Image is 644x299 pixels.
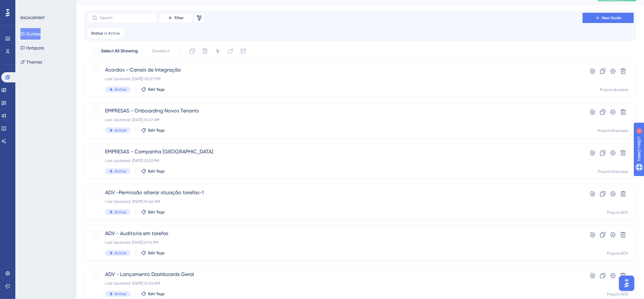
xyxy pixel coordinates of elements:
[115,128,126,133] span: Active
[175,15,184,20] span: Filter
[115,250,126,256] span: Active
[20,42,44,54] button: Hotspots
[20,56,42,68] button: Themes
[20,28,41,40] button: Guides
[105,158,564,163] div: Last Updated: [DATE] 01:52 PM
[148,169,165,174] span: Edit Tags
[607,292,628,297] div: Projuris ADV
[115,87,126,92] span: Active
[115,291,126,296] span: Active
[105,240,564,245] div: Last Updated: [DATE] 01:16 PM
[105,76,564,81] div: Last Updated: [DATE] 05:07 PM
[141,128,165,133] button: Edit Tags
[105,66,564,74] span: Acordos - Canais de Integração
[602,15,622,20] span: New Guide
[148,291,165,296] span: Edit Tags
[598,169,628,174] div: Projuris Empresas
[105,281,564,286] div: Last Updated: [DATE] 10:06 AM
[105,148,564,156] span: EMPRESAS - Campanha [GEOGRAPHIC_DATA]
[141,87,165,92] button: Edit Tags
[617,274,636,293] iframe: UserGuiding AI Assistant Launcher
[152,47,170,55] span: Deselect
[598,128,628,133] div: Projuris Empresas
[108,31,120,36] span: Active
[141,169,165,174] button: Edit Tags
[105,189,564,196] span: ADV -Permissão alterar situação tarefas-1
[141,250,165,256] button: Edit Tags
[105,230,564,237] span: ADV - Auditoria em tarefas
[583,13,634,23] button: New Guide
[104,31,107,36] span: is
[91,31,103,36] span: Status
[105,199,564,204] div: Last Updated: [DATE] 10:40 AM
[100,16,152,20] input: Search
[141,291,165,296] button: Edit Tags
[20,15,45,20] div: ENGAGEMENT
[600,87,628,92] div: Projuris Acordos
[105,271,564,278] span: ADV - Lançamento Dashboards Geral
[141,210,165,215] button: Edit Tags
[146,45,175,57] button: Deselect
[15,2,40,9] span: Need Help?
[607,210,628,215] div: Projuris ADV
[148,250,165,256] span: Edit Tags
[101,47,138,55] span: Select All Showing
[115,169,126,174] span: Active
[148,87,165,92] span: Edit Tags
[148,210,165,215] span: Edit Tags
[105,117,564,122] div: Last Updated: [DATE] 10:47 AM
[160,13,192,23] button: Filter
[607,251,628,256] div: Projuris ADV
[115,210,126,215] span: Active
[148,128,165,133] span: Edit Tags
[105,107,564,115] span: EMPRESAS - Onboarding Novos Tenants
[44,3,46,8] div: 1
